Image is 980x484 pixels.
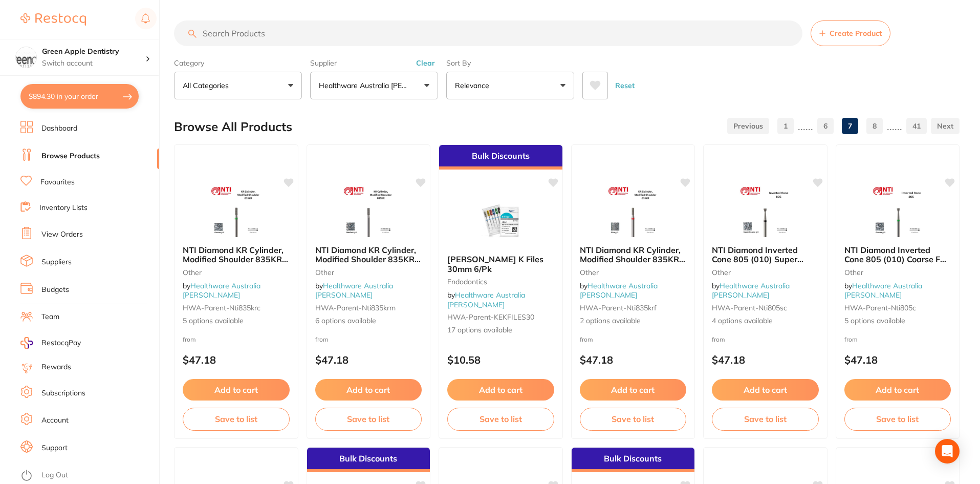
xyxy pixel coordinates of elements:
[580,245,685,274] span: NTI Diamond KR Cylinder, Modified Shoulder 835KR (156) Fine FG bur 10/Pk
[183,281,260,300] a: Healthware Australia [PERSON_NAME]
[447,290,525,309] span: by
[315,379,422,401] button: Add to cart
[439,145,562,170] div: Bulk Discounts
[310,72,438,99] button: Healthware Australia [PERSON_NAME]
[41,229,83,240] a: View Orders
[41,285,69,295] a: Budgets
[315,281,393,300] a: Healthware Australia [PERSON_NAME]
[41,338,81,348] span: RestocqPay
[811,20,890,46] button: Create Product
[42,47,145,57] h4: Green Apple Dentistry
[315,316,422,326] span: 6 options available
[20,13,86,26] img: Restocq Logo
[600,186,666,237] img: NTI Diamond KR Cylinder, Modified Shoulder 835KR (156) Fine FG bur 10/Pk
[335,186,402,237] img: NTI Diamond KR Cylinder, Modified Shoulder 835KR (156) Medium FG bur 10/Pk
[183,316,290,326] span: 5 options available
[315,354,422,366] p: $47.18
[20,84,139,109] button: $894.30 in your order
[844,379,951,401] button: Add to cart
[447,354,554,366] p: $10.58
[315,245,421,283] span: NTI Diamond KR Cylinder, Modified Shoulder 835KR (156) Medium FG bur 10/Pk
[183,245,290,264] b: NTI Diamond KR Cylinder, Modified Shoulder 835KR (156) Coarse FG bur 10/Pk
[41,257,72,267] a: Suppliers
[580,335,593,343] span: from
[447,325,554,335] span: 17 options available
[315,281,393,300] span: by
[844,408,951,430] button: Save to list
[39,203,88,213] a: Inventory Lists
[413,58,438,68] button: Clear
[20,337,33,349] img: RestocqPay
[183,335,196,343] span: from
[183,408,290,430] button: Save to list
[844,245,946,274] span: NTI Diamond Inverted Cone 805 (010) Coarse FG bur 10/Pk
[183,354,290,366] p: $47.18
[580,245,687,264] b: NTI Diamond KR Cylinder, Modified Shoulder 835KR (156) Fine FG bur 10/Pk
[580,303,657,312] span: HWA-parent-nti835krf
[844,335,858,343] span: from
[864,186,931,237] img: NTI Diamond Inverted Cone 805 (010) Coarse FG bur 10/Pk
[20,8,86,31] a: Restocq Logo
[732,186,798,237] img: NTI Diamond Inverted Cone 805 (010) Super Coarse FG bur 10/Pk
[712,316,819,326] span: 4 options available
[315,335,329,343] span: from
[174,58,302,68] label: Category
[174,72,302,99] button: All Categories
[580,281,658,300] a: Healthware Australia [PERSON_NAME]
[844,303,916,312] span: HWA-parent-nti805c
[20,337,81,349] a: RestocqPay
[712,268,819,277] small: other
[319,80,412,91] p: Healthware Australia [PERSON_NAME]
[41,123,77,134] a: Dashboard
[307,448,430,472] div: Bulk Discounts
[712,245,803,274] span: NTI Diamond Inverted Cone 805 (010) Super Coarse FG bur 10/Pk
[183,303,260,312] span: HWA-parent-nti835krc
[41,443,68,453] a: Support
[447,255,554,273] b: Kerr K Files 30mm 6/Pk
[41,312,59,322] a: Team
[712,281,790,300] span: by
[315,303,396,312] span: HWA-parent-nti835krm
[183,268,290,277] small: other
[41,151,100,161] a: Browse Products
[446,72,574,99] button: Relevance
[844,281,922,300] span: by
[712,408,819,430] button: Save to list
[844,354,951,366] p: $47.18
[830,29,882,37] span: Create Product
[315,408,422,430] button: Save to list
[580,379,687,401] button: Add to cart
[777,116,794,136] a: 1
[315,268,422,277] small: other
[844,268,951,277] small: other
[712,245,819,264] b: NTI Diamond Inverted Cone 805 (010) Super Coarse FG bur 10/Pk
[174,120,292,134] h2: Browse All Products
[580,316,687,326] span: 2 options available
[712,379,819,401] button: Add to cart
[447,290,525,309] a: Healthware Australia [PERSON_NAME]
[203,186,269,237] img: NTI Diamond KR Cylinder, Modified Shoulder 835KR (156) Coarse FG bur 10/Pk
[580,408,687,430] button: Save to list
[174,20,802,46] input: Search Products
[447,278,554,286] small: Endodontics
[844,245,951,264] b: NTI Diamond Inverted Cone 805 (010) Coarse FG bur 10/Pk
[16,47,36,68] img: Green Apple Dentistry
[20,468,156,484] button: Log Out
[712,335,725,343] span: from
[447,379,554,401] button: Add to cart
[712,354,819,366] p: $47.18
[842,116,858,136] a: 7
[41,415,69,426] a: Account
[467,195,534,246] img: Kerr K Files 30mm 6/Pk
[906,116,927,136] a: 41
[183,379,290,401] button: Add to cart
[183,245,288,274] span: NTI Diamond KR Cylinder, Modified Shoulder 835KR (156) Coarse FG bur 10/Pk
[42,58,145,69] p: Switch account
[183,281,260,300] span: by
[580,268,687,277] small: other
[455,80,493,91] p: Relevance
[887,120,902,132] p: ......
[447,408,554,430] button: Save to list
[447,312,534,322] span: HWA-parent-KEKFILES30
[817,116,834,136] a: 6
